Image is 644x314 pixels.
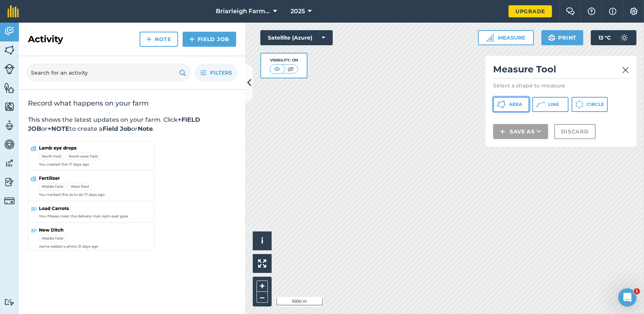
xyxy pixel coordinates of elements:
p: Select a shape to measure [493,82,629,89]
img: svg+xml;base64,PHN2ZyB4bWxucz0iaHR0cDovL3d3dy53My5vcmcvMjAwMC9zdmciIHdpZHRoPSI1MCIgaGVpZ2h0PSI0MC... [272,65,282,73]
img: svg+xml;base64,PD94bWwgdmVyc2lvbj0iMS4wIiBlbmNvZGluZz0idXRmLTgiPz4KPCEtLSBHZW5lcmF0b3I6IEFkb2JlIE... [4,299,15,306]
img: svg+xml;base64,PD94bWwgdmVyc2lvbj0iMS4wIiBlbmNvZGluZz0idXRmLTgiPz4KPCEtLSBHZW5lcmF0b3I6IEFkb2JlIE... [4,176,15,188]
input: Search for an activity [26,64,191,82]
button: Circle [572,97,608,112]
img: Four arrows, one pointing top left, one top right, one bottom right and the last bottom left [258,259,266,268]
img: svg+xml;base64,PHN2ZyB4bWxucz0iaHR0cDovL3d3dy53My5vcmcvMjAwMC9zdmciIHdpZHRoPSIxOSIgaGVpZ2h0PSIyNC... [179,68,186,77]
button: Satellite (Azure) [260,30,333,45]
span: 13 ° C [598,30,611,45]
button: – [257,292,268,303]
button: Print [541,30,584,45]
span: 1 [634,288,640,294]
strong: Note [138,125,153,132]
strong: +NOTE [48,125,69,132]
button: 13 °C [591,30,636,45]
button: Discard [554,124,596,139]
a: Note [140,32,178,47]
img: svg+xml;base64,PHN2ZyB4bWxucz0iaHR0cDovL3d3dy53My5vcmcvMjAwMC9zdmciIHdpZHRoPSI1NiIgaGVpZ2h0PSI2MC... [4,101,15,112]
span: Filters [210,69,232,77]
h2: Measure Tool [493,63,629,79]
img: svg+xml;base64,PD94bWwgdmVyc2lvbj0iMS4wIiBlbmNvZGluZz0idXRmLTgiPz4KPCEtLSBHZW5lcmF0b3I6IEFkb2JlIE... [4,64,15,74]
img: svg+xml;base64,PD94bWwgdmVyc2lvbj0iMS4wIiBlbmNvZGluZz0idXRmLTgiPz4KPCEtLSBHZW5lcmF0b3I6IEFkb2JlIE... [4,196,15,206]
a: Field Job [183,32,236,47]
button: Measure [478,30,534,45]
img: svg+xml;base64,PD94bWwgdmVyc2lvbj0iMS4wIiBlbmNvZGluZz0idXRmLTgiPz4KPCEtLSBHZW5lcmF0b3I6IEFkb2JlIE... [4,139,15,150]
img: Ruler icon [486,34,494,41]
img: A question mark icon [587,8,596,15]
iframe: Intercom live chat [618,288,636,306]
img: A cog icon [629,8,638,15]
img: svg+xml;base64,PHN2ZyB4bWxucz0iaHR0cDovL3d3dy53My5vcmcvMjAwMC9zdmciIHdpZHRoPSIxNCIgaGVpZ2h0PSIyNC... [146,35,152,44]
span: 2025 [290,7,305,16]
img: fieldmargin Logo [8,5,19,17]
h2: Activity [28,33,63,45]
img: svg+xml;base64,PD94bWwgdmVyc2lvbj0iMS4wIiBlbmNvZGluZz0idXRmLTgiPz4KPCEtLSBHZW5lcmF0b3I6IEFkb2JlIE... [617,30,632,45]
img: svg+xml;base64,PHN2ZyB4bWxucz0iaHR0cDovL3d3dy53My5vcmcvMjAwMC9zdmciIHdpZHRoPSIyMiIgaGVpZ2h0PSIzMC... [622,66,629,75]
img: Two speech bubbles overlapping with the left bubble in the forefront [566,8,575,15]
a: Upgrade [509,5,552,17]
span: Area [509,101,522,107]
img: svg+xml;base64,PD94bWwgdmVyc2lvbj0iMS4wIiBlbmNvZGluZz0idXRmLTgiPz4KPCEtLSBHZW5lcmF0b3I6IEFkb2JlIE... [4,26,15,37]
button: Line [532,97,569,112]
button: Filters [195,64,238,82]
span: Line [548,101,559,107]
img: svg+xml;base64,PHN2ZyB4bWxucz0iaHR0cDovL3d3dy53My5vcmcvMjAwMC9zdmciIHdpZHRoPSI1NiIgaGVpZ2h0PSI2MC... [4,82,15,93]
button: + [257,280,268,292]
div: Visibility: On [270,57,298,63]
img: svg+xml;base64,PHN2ZyB4bWxucz0iaHR0cDovL3d3dy53My5vcmcvMjAwMC9zdmciIHdpZHRoPSIxNyIgaGVpZ2h0PSIxNy... [609,7,616,16]
span: Briarleigh Farming [216,7,270,16]
img: svg+xml;base64,PHN2ZyB4bWxucz0iaHR0cDovL3d3dy53My5vcmcvMjAwMC9zdmciIHdpZHRoPSIxNCIgaGVpZ2h0PSIyNC... [500,127,505,136]
img: svg+xml;base64,PHN2ZyB4bWxucz0iaHR0cDovL3d3dy53My5vcmcvMjAwMC9zdmciIHdpZHRoPSI1NiIgaGVpZ2h0PSI2MC... [4,44,15,56]
strong: Field Job [103,125,131,132]
img: svg+xml;base64,PD94bWwgdmVyc2lvbj0iMS4wIiBlbmNvZGluZz0idXRmLTgiPz4KPCEtLSBHZW5lcmF0b3I6IEFkb2JlIE... [4,120,15,131]
img: svg+xml;base64,PHN2ZyB4bWxucz0iaHR0cDovL3d3dy53My5vcmcvMjAwMC9zdmciIHdpZHRoPSIxOSIgaGVpZ2h0PSIyNC... [548,33,555,42]
img: svg+xml;base64,PHN2ZyB4bWxucz0iaHR0cDovL3d3dy53My5vcmcvMjAwMC9zdmciIHdpZHRoPSIxNCIgaGVpZ2h0PSIyNC... [189,35,195,44]
span: Circle [587,101,604,107]
button: Save as [493,124,548,139]
p: This shows the latest updates on your farm. Click or to create a or . [28,115,236,133]
img: svg+xml;base64,PD94bWwgdmVyc2lvbj0iMS4wIiBlbmNvZGluZz0idXRmLTgiPz4KPCEtLSBHZW5lcmF0b3I6IEFkb2JlIE... [4,158,15,169]
img: svg+xml;base64,PHN2ZyB4bWxucz0iaHR0cDovL3d3dy53My5vcmcvMjAwMC9zdmciIHdpZHRoPSI1MCIgaGVpZ2h0PSI0MC... [286,65,295,73]
button: i [253,231,272,250]
h2: Record what happens on your farm [28,99,236,108]
span: i [261,236,263,245]
button: Area [493,97,529,112]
